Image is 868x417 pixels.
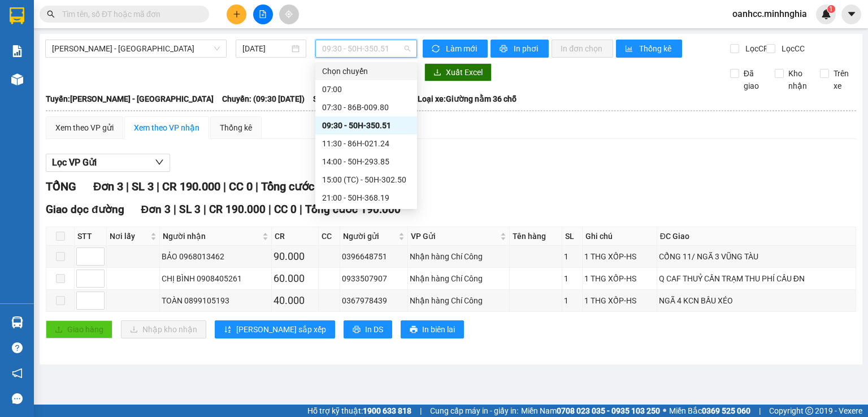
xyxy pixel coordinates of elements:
span: Lọc CR [741,42,770,55]
button: uploadGiao hàng [46,320,112,338]
div: 1 THG XỐP-HS [584,272,655,285]
span: Đã giao [739,67,767,92]
th: Tên hàng [510,227,562,246]
td: Q CAF THUỶ CẦN TRẠM THU PHÍ CẦU ĐN [657,268,856,290]
td: CỔNG 11/ NGÃ 3 VŨNG TÀU [657,246,856,268]
div: 07:00 [322,83,410,95]
div: Nhận hàng Chí Công [410,272,508,285]
strong: 0708 023 035 - 0935 103 250 [557,406,660,415]
span: | [126,180,129,193]
span: notification [12,368,23,379]
span: In DS [365,323,383,336]
span: sort-ascending [224,325,232,335]
span: CR 190.000 [209,203,266,216]
div: 11:30 - 86H-021.24 [322,137,410,150]
span: Người gửi [343,230,396,242]
span: Người nhận [163,230,260,242]
button: sort-ascending[PERSON_NAME] sắp xếp [215,320,335,338]
td: Nhận hàng Chí Công [408,246,510,268]
button: bar-chartThống kê [616,40,682,58]
td: NGÃ 4 KCN BẦU XÉO [657,290,856,312]
span: Loại xe: Giường nằm 36 chỗ [418,93,517,105]
div: Chọn chuyến [322,65,410,77]
span: VP Gửi [411,230,498,242]
div: 15:00 (TC) - 50H-302.50 [322,173,410,186]
button: caret-down [841,5,861,24]
img: logo-vxr [10,7,24,24]
div: 1 THG XỐP-HS [584,250,655,263]
span: caret-down [847,9,857,19]
span: question-circle [12,342,23,353]
img: icon-new-feature [821,9,831,19]
span: Lọc CC [777,42,806,55]
div: 14:00 - 50H-293.85 [322,155,410,168]
strong: 0369 525 060 [702,406,750,415]
span: | [255,180,258,193]
span: 09:30 - 50H-350.51 [322,40,411,57]
button: printerIn biên lai [401,320,464,338]
th: CC [319,227,341,246]
span: Miền Nam [521,405,660,417]
div: Xem theo VP gửi [55,121,114,134]
span: | [203,203,206,216]
div: 40.000 [274,293,316,309]
span: | [420,405,422,417]
div: Chọn chuyến [315,62,417,80]
div: 1 THG XỐP-HS [584,294,655,307]
button: printerIn phơi [491,40,549,58]
span: | [157,180,159,193]
span: | [173,203,176,216]
div: Xem theo VP nhận [134,121,199,134]
span: printer [500,45,509,54]
span: | [268,203,271,216]
span: CC 0 [274,203,297,216]
span: Giao dọc đường [46,203,124,216]
span: bar-chart [625,45,635,54]
div: Nhận hàng Chí Công [410,250,508,263]
span: search [47,10,55,18]
span: Số xe: 50H-350.51 [313,93,377,105]
input: Tìm tên, số ĐT hoặc mã đơn [62,8,196,20]
span: | [759,405,761,417]
button: Lọc VP Gửi [46,154,170,172]
th: SL [562,227,583,246]
button: syncLàm mới [423,40,488,58]
span: copyright [805,407,813,415]
button: plus [227,5,246,24]
button: downloadNhập kho nhận [121,320,206,338]
span: printer [353,325,361,335]
div: Thống kê [220,121,252,134]
th: ĐC Giao [657,227,856,246]
div: CHỊ BÌNH 0908405261 [162,272,270,285]
img: warehouse-icon [11,73,23,85]
span: sync [432,45,441,54]
span: printer [410,325,418,335]
span: [PERSON_NAME] sắp xếp [236,323,326,336]
div: 1 [564,272,580,285]
span: message [12,393,23,404]
div: Nhận hàng Chí Công [410,294,508,307]
span: Đơn 3 [141,203,171,216]
th: Ghi chú [583,227,657,246]
div: 1 [564,294,580,307]
span: Tổng cước 190.000 [305,203,401,216]
span: Làm mới [446,42,479,55]
span: Hỗ trợ kỹ thuật: [307,405,411,417]
span: Cung cấp máy in - giấy in: [430,405,518,417]
span: In biên lai [422,323,455,336]
th: CR [272,227,318,246]
span: SL 3 [179,203,201,216]
span: TỔNG [46,180,76,193]
span: | [223,180,226,193]
td: Nhận hàng Chí Công [408,268,510,290]
strong: 1900 633 818 [363,406,411,415]
span: Trên xe [829,67,857,92]
span: Thống kê [639,42,673,55]
button: aim [279,5,299,24]
span: Đơn 3 [93,180,123,193]
sup: 1 [827,5,835,13]
span: CR 190.000 [162,180,220,193]
img: solution-icon [11,45,23,57]
div: 09:30 - 50H-350.51 [322,119,410,132]
div: BẢO 0968013462 [162,250,270,263]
